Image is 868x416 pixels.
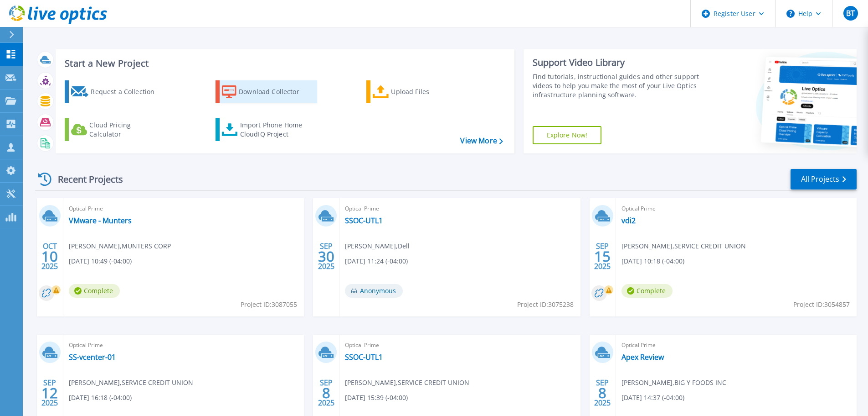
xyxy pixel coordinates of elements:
[69,284,120,298] span: Complete
[69,241,171,251] span: [PERSON_NAME] , MUNTERS CORP
[41,253,58,260] span: 10
[41,240,58,273] div: OCT 2025
[345,204,575,214] span: Optical Prime
[345,378,469,388] span: [PERSON_NAME] , SERVICE CREDIT UNION
[598,389,606,397] span: 8
[318,240,335,273] div: SEP 2025
[318,253,334,260] span: 30
[65,80,166,103] a: Request a Collection
[318,376,335,410] div: SEP 2025
[533,72,703,100] div: Find tutorials, instructional guides and other support videos to help you make the most of your L...
[345,284,403,298] span: Anonymous
[322,389,330,397] span: 8
[239,83,312,101] div: Download Collector
[69,204,298,214] span: Optical Prime
[69,378,193,388] span: [PERSON_NAME] , SERVICE CREDIT UNION
[345,340,575,350] span: Optical Prime
[69,393,132,403] span: [DATE] 16:18 (-04:00)
[594,240,611,273] div: SEP 2025
[621,256,684,266] span: [DATE] 10:18 (-04:00)
[621,353,664,362] a: Apex Review
[791,169,857,190] a: All Projects
[89,121,162,139] div: Cloud Pricing Calculator
[345,241,410,251] span: [PERSON_NAME] , Dell
[69,216,132,225] a: VMware - Munters
[391,83,464,101] div: Upload Files
[65,118,166,141] a: Cloud Pricing Calculator
[517,300,574,310] span: Project ID: 3075238
[91,83,164,101] div: Request a Collection
[533,126,602,144] a: Explore Now!
[846,10,855,17] span: BT
[621,378,726,388] span: [PERSON_NAME] , BIG Y FOODS INC
[793,300,850,310] span: Project ID: 3054857
[65,58,503,68] h3: Start a New Project
[345,256,408,266] span: [DATE] 11:24 (-04:00)
[460,137,503,145] a: View More
[621,340,851,350] span: Optical Prime
[621,241,746,251] span: [PERSON_NAME] , SERVICE CREDIT UNION
[69,353,116,362] a: SS-vcenter-01
[621,216,636,225] a: vdi2
[41,389,58,397] span: 12
[366,80,468,103] a: Upload Files
[594,253,611,260] span: 15
[69,340,298,350] span: Optical Prime
[621,284,673,298] span: Complete
[241,300,297,310] span: Project ID: 3087055
[35,168,135,190] div: Recent Projects
[41,376,58,410] div: SEP 2025
[345,393,408,403] span: [DATE] 15:39 (-04:00)
[594,376,611,410] div: SEP 2025
[216,80,317,103] a: Download Collector
[345,216,383,225] a: SSOC-UTL1
[621,393,684,403] span: [DATE] 14:37 (-04:00)
[621,204,851,214] span: Optical Prime
[69,256,132,266] span: [DATE] 10:49 (-04:00)
[240,121,311,139] div: Import Phone Home CloudIQ Project
[533,57,703,68] div: Support Video Library
[345,353,383,362] a: SSOC-UTL1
